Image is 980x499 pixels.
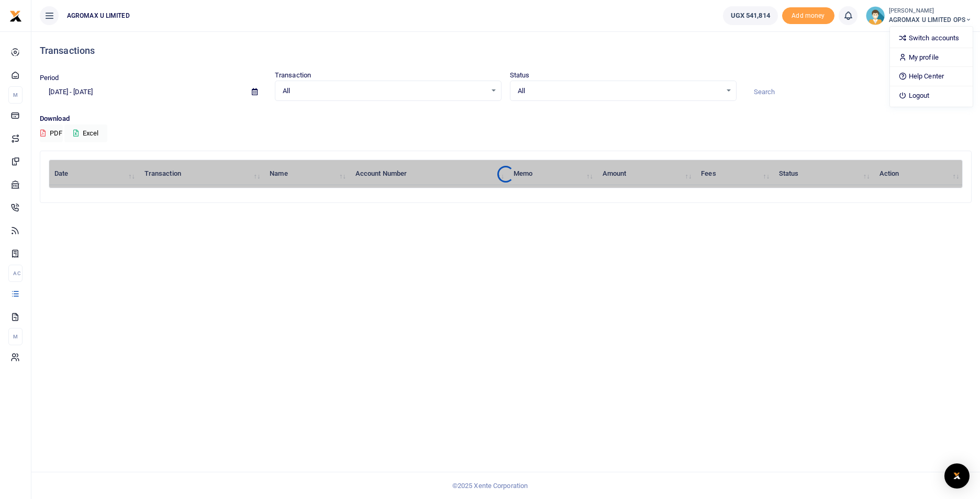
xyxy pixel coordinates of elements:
li: M [8,328,23,345]
input: select period [40,83,243,101]
div: Open Intercom Messenger [944,463,970,489]
a: My profile [890,50,973,65]
li: Wallet ballance [719,6,782,25]
span: Add money [782,7,834,25]
span: AGROMAX U LIMITED OPS [889,15,972,25]
a: profile-user [PERSON_NAME] AGROMAX U LIMITED OPS [866,6,972,25]
a: UGX 541,814 [723,6,778,25]
a: Help Center [890,69,973,84]
li: Ac [8,265,23,282]
input: Search [745,83,972,101]
button: PDF [40,124,63,142]
img: logo-small [9,10,22,22]
p: Download [40,114,972,124]
a: Switch accounts [890,31,973,46]
small: [PERSON_NAME] [889,7,972,16]
label: Period [40,73,59,83]
a: Logout [890,88,973,103]
h4: Transactions [40,45,972,56]
label: Status [510,70,530,81]
span: All [283,86,486,96]
span: All [518,86,721,96]
img: profile-user [866,6,885,25]
span: UGX 541,814 [731,10,770,21]
li: M [8,86,23,104]
li: Toup your wallet [782,7,834,25]
label: Transaction [275,70,311,81]
a: logo-small logo-large logo-large [9,12,22,19]
span: AGROMAX U LIMITED [63,11,134,20]
a: Add money [782,11,834,19]
button: Excel [64,124,107,142]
